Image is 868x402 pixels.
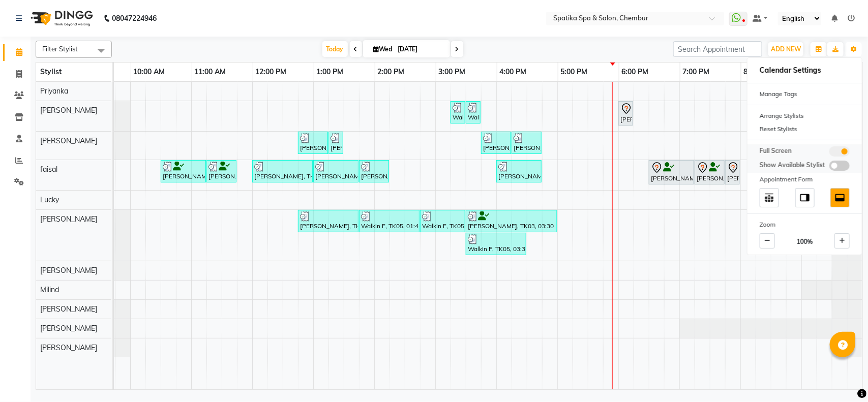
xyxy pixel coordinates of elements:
[26,4,96,33] img: logo
[40,266,97,275] span: [PERSON_NAME]
[192,65,229,79] a: 11:00 AM
[768,42,803,56] button: ADD NEW
[40,214,97,224] span: [PERSON_NAME]
[395,42,446,57] input: 2025-09-03
[253,65,289,79] a: 12:00 PM
[436,65,468,79] a: 3:00 PM
[452,103,464,122] div: Walkin F, TK05, 03:15 PM-03:30 PM, [GEOGRAPHIC_DATA]
[375,65,407,79] a: 2:00 PM
[467,234,525,254] div: Walkin F, TK05, 03:30 PM-04:30 PM, [DEMOGRAPHIC_DATA]-Inoa Global - Hair Below Shoulder
[747,109,862,122] div: Arrange Stylists
[619,65,651,79] a: 6:00 PM
[42,45,78,53] span: Filter Stylist
[40,304,97,314] span: [PERSON_NAME]
[314,65,346,79] a: 1:00 PM
[207,162,235,181] div: [PERSON_NAME] V, TK02, 11:15 AM-11:45 AM, [PERSON_NAME] Styling / Crafting / Trim
[726,162,739,183] div: [PERSON_NAME], TK08, 07:45 PM-08:00 PM, [DEMOGRAPHIC_DATA]-Majirel Global Color - Hair Upto Neck ...
[771,45,801,53] span: ADD NEW
[131,65,168,79] a: 10:00 AM
[619,103,632,124] div: [PERSON_NAME], TK07, 06:00 PM-06:15 PM, Eyebrows
[747,87,862,101] div: Manage Tags
[40,343,97,352] span: [PERSON_NAME]
[680,65,712,79] a: 7:00 PM
[760,161,825,171] span: Show Available Stylist
[760,146,792,157] span: Full Screen
[673,41,762,57] input: Search Appointment
[322,41,348,57] span: Today
[467,103,480,122] div: Walkin F, TK05, 03:30 PM-03:45 PM, Eyebrows
[650,162,693,183] div: [PERSON_NAME], TK08, 06:30 PM-07:15 PM, Haircuts
[747,218,862,231] div: Zoom
[747,62,862,79] h6: Calendar Settings
[40,324,97,333] span: [PERSON_NAME]
[299,133,327,152] div: [PERSON_NAME], TK04, 12:45 PM-01:15 PM, Classic Manicure
[482,133,510,152] div: [PERSON_NAME], TK03, 03:45 PM-04:15 PM, Classic Foot Massage
[558,65,590,79] a: 5:00 PM
[467,211,556,231] div: [PERSON_NAME], TK03, 03:30 PM-05:00 PM, [DEMOGRAPHIC_DATA]-Inoa Touch Up (Up To 2 Inches)
[314,162,357,181] div: [PERSON_NAME], TK04, 01:00 PM-01:45 PM, Haircuts
[40,86,68,96] span: Priyanka
[371,45,395,53] span: Wed
[40,106,97,115] span: [PERSON_NAME]
[497,65,529,79] a: 4:00 PM
[40,195,59,204] span: Lucky
[299,211,357,231] div: [PERSON_NAME], TK04, 12:45 PM-01:45 PM, [DEMOGRAPHIC_DATA]-Inoa Touch Up (Up To 2 Inches)
[797,237,813,246] span: 100%
[747,122,862,136] div: Reset Stylists
[799,192,811,203] img: dock_right.svg
[40,285,59,294] span: Milind
[834,192,846,203] img: dock_bottom.svg
[40,67,62,76] span: Stylist
[421,211,464,231] div: Walkin F, TK05, 02:45 PM-03:30 PM, [DEMOGRAPHIC_DATA]-Haircuts
[696,162,724,183] div: [PERSON_NAME], TK08, 07:15 PM-07:45 PM, [PERSON_NAME] Styling / Crafting / Trim
[40,136,97,145] span: [PERSON_NAME]
[360,211,418,231] div: Walkin F, TK05, 01:45 PM-02:45 PM, Clear Dose For Dandruff / Dry Scalp- Per Tube
[253,162,312,181] div: [PERSON_NAME], TK04, 12:00 PM-01:00 PM, [DEMOGRAPHIC_DATA]-Majirel Global Color - Hair Upto Neck ...
[162,162,205,181] div: [PERSON_NAME] V, TK02, 10:30 AM-11:15 AM, Haircuts
[330,133,342,152] div: [PERSON_NAME], TK04, 01:15 PM-01:30 PM, Eyebrows
[747,173,862,186] div: Appointment Form
[112,4,157,33] b: 08047224946
[764,192,775,203] img: table_move_above.svg
[360,162,388,181] div: [PERSON_NAME], TK04, 01:45 PM-02:15 PM, Head Massage-Coconut / Olive / Almond Oil 30 Mins
[741,65,773,79] a: 8:00 PM
[497,162,541,181] div: [PERSON_NAME], TK06, 04:00 PM-04:45 PM, Haircuts
[40,165,57,174] span: faisal
[513,133,541,152] div: [PERSON_NAME], TK03, 04:15 PM-04:45 PM, Classic Foot Massage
